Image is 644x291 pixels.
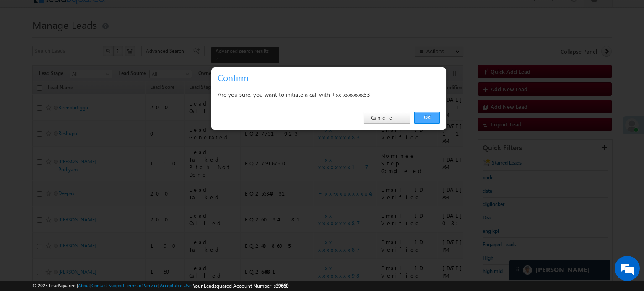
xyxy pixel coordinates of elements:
[32,282,288,290] span: © 2025 LeadSquared | | | | |
[114,228,152,239] em: Start Chat
[160,283,192,288] a: Acceptable Use
[126,283,158,288] a: Terms of Service
[218,70,443,85] h3: Confirm
[78,283,90,288] a: About
[138,4,158,24] div: Minimize live chat window
[11,77,153,221] textarea: Type your message and hit 'Enter'
[276,283,288,289] span: 39660
[218,89,440,100] div: Are you sure, you want to initiate a call with +xx-xxxxxxxx83
[414,112,440,124] a: OK
[14,44,35,55] img: d_60004797649_company_0_60004797649
[91,283,125,288] a: Contact Support
[44,44,141,55] div: Chat with us now
[193,283,288,289] span: Your Leadsquared Account Number is
[364,112,410,124] a: Cancel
